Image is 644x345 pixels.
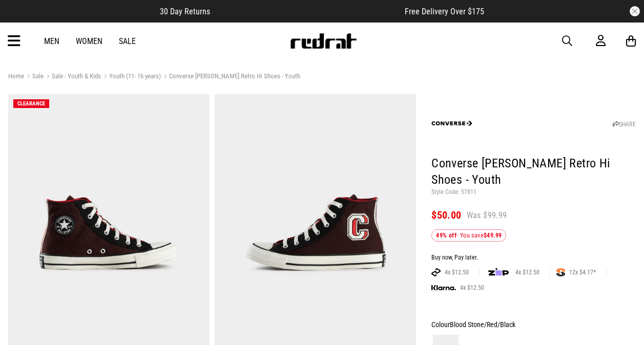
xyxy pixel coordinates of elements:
div: Colour [431,318,636,331]
img: KLARNA [431,285,456,291]
a: Women [76,36,102,46]
img: Converse [431,103,472,144]
img: zip [488,267,509,277]
span: Blood Stone/Red/Black [450,320,515,329]
div: Buy now, Pay later. [431,254,636,262]
a: Youth (11- 16 years) [101,72,161,82]
img: SPLITPAY [556,268,565,276]
a: Home [8,72,24,80]
span: 30 Day Returns [160,7,210,16]
img: Redrat logo [289,33,357,49]
span: 12x $4.17* [565,268,600,276]
span: 4x $12.50 [456,284,488,292]
a: Converse [PERSON_NAME] Retro Hi Shoes - Youth [161,72,300,82]
a: Sale [24,72,44,82]
a: Sale [119,36,136,46]
span: 4x $12.50 [441,268,473,276]
b: $49.99 [484,232,502,239]
span: Was $99.99 [467,210,507,221]
b: 49% off [436,232,456,239]
iframe: Customer reviews powered by Trustpilot [231,6,384,16]
div: - You save [431,229,506,242]
span: $50.00 [431,209,461,221]
a: SHARE [613,121,636,128]
a: Men [44,36,59,46]
span: Free Delivery Over $175 [405,7,484,16]
span: CLEARANCE [17,100,45,107]
a: Sale - Youth & Kids [44,72,101,82]
img: AFTERPAY [431,268,441,276]
h1: Converse [PERSON_NAME] Retro Hi Shoes - Youth [431,156,636,188]
span: 4x $12.50 [511,268,544,276]
p: Style Code: 57811 [431,188,636,197]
